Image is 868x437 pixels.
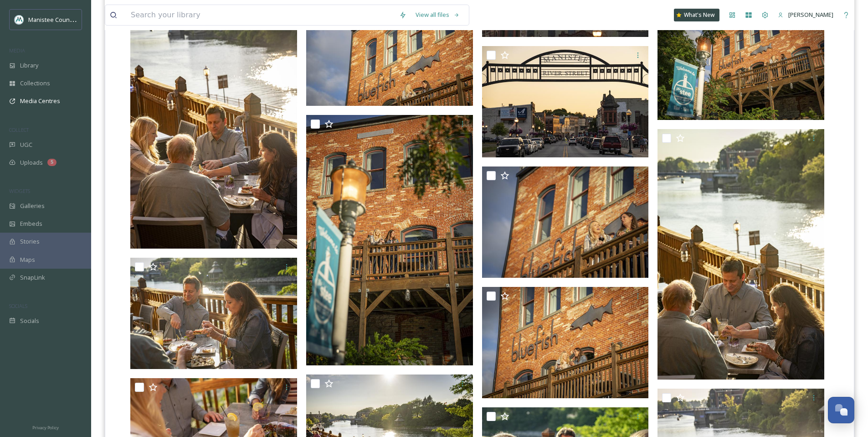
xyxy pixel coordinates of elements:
[20,255,35,264] span: Maps
[130,258,297,369] img: Manistee-48777.jpg
[828,397,854,423] button: Open Chat
[20,140,32,149] span: UGC
[788,10,833,19] span: [PERSON_NAME]
[15,15,24,24] img: logo.jpeg
[482,166,649,278] img: Manistee-48790.jpg
[47,159,56,166] div: 5
[20,219,42,228] span: Embeds
[657,129,824,380] img: Manistee-48782.jpg
[20,202,45,210] span: Galleries
[20,158,43,167] span: Uploads
[28,15,98,24] span: Manistee County Tourism
[20,237,40,246] span: Stories
[9,126,29,133] span: COLLECT
[306,115,473,365] img: Manistee-48786.jpg
[674,9,719,21] a: What's New
[20,79,50,88] span: Collections
[126,5,395,25] input: Search your library
[657,9,824,120] img: Manistee-48787.jpg
[411,6,464,24] a: View all files
[9,187,30,194] span: WIDGETS
[32,425,59,431] span: Privacy Policy
[20,273,45,282] span: SnapLink
[20,317,39,325] span: Socials
[482,46,649,157] img: Manistee-48796.jpg
[9,302,27,309] span: SOCIALS
[20,61,38,70] span: Library
[20,97,60,105] span: Media Centres
[32,421,59,432] a: Privacy Policy
[482,287,649,398] img: Manistee-48784.jpg
[9,47,25,54] span: MEDIA
[773,6,838,24] a: [PERSON_NAME]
